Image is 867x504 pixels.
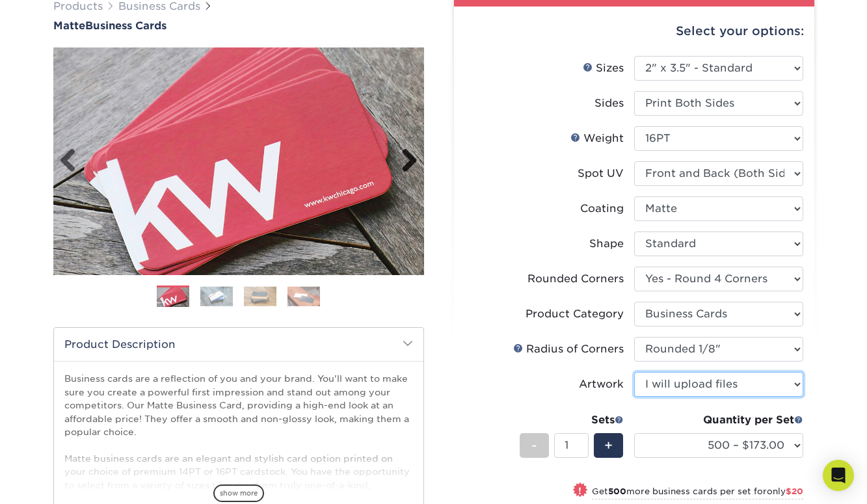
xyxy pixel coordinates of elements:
div: Spot UV [578,166,624,181]
div: Weight [570,131,624,146]
div: Product Category [526,306,624,322]
img: Business Cards 04 [287,286,320,306]
div: Open Intercom Messenger [823,460,854,491]
div: Sides [594,96,624,111]
div: Coating [580,201,624,217]
div: Shape [589,236,624,252]
img: Business Cards 01 [157,281,189,313]
a: MatteBusiness Cards [53,20,424,32]
small: Get more business cards per set for [592,486,803,499]
span: - [531,436,537,455]
span: ! [578,484,581,497]
span: + [604,436,613,455]
strong: 500 [608,486,626,496]
div: Radius of Corners [513,341,624,357]
span: $20 [786,486,803,496]
div: Rounded Corners [527,271,624,287]
img: Business Cards 03 [244,286,276,306]
span: show more [213,484,264,502]
div: Sizes [583,60,624,76]
div: Quantity per Set [634,412,803,428]
h2: Product Description [54,328,423,361]
span: Matte [53,20,85,32]
span: only [767,486,803,496]
div: Sets [520,412,624,428]
div: Select your options: [464,7,804,56]
h1: Business Cards [53,20,424,32]
div: Artwork [579,377,624,392]
img: Business Cards 02 [200,286,233,306]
